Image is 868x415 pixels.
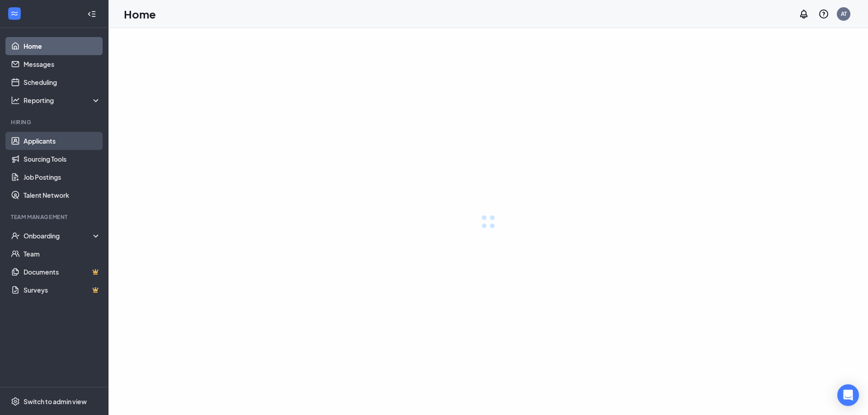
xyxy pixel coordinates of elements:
[24,73,101,91] a: Scheduling
[11,118,99,126] div: Hiring
[87,9,96,19] svg: Collapse
[837,384,859,406] div: Open Intercom Messenger
[24,55,101,73] a: Messages
[24,397,87,406] div: Switch to admin view
[24,96,101,105] div: Reporting
[24,186,101,204] a: Talent Network
[798,9,809,19] svg: Notifications
[24,281,101,299] a: SurveysCrown
[10,9,19,18] svg: WorkstreamLogo
[24,168,101,186] a: Job Postings
[11,397,20,406] svg: Settings
[24,231,101,240] div: Onboarding
[24,132,101,150] a: Applicants
[24,245,101,263] a: Team
[24,37,101,55] a: Home
[818,9,829,19] svg: QuestionInfo
[11,96,20,105] svg: Analysis
[24,263,101,281] a: DocumentsCrown
[124,6,156,22] h1: Home
[11,213,99,221] div: Team Management
[841,10,847,18] div: AT
[24,150,101,168] a: Sourcing Tools
[11,231,20,240] svg: UserCheck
